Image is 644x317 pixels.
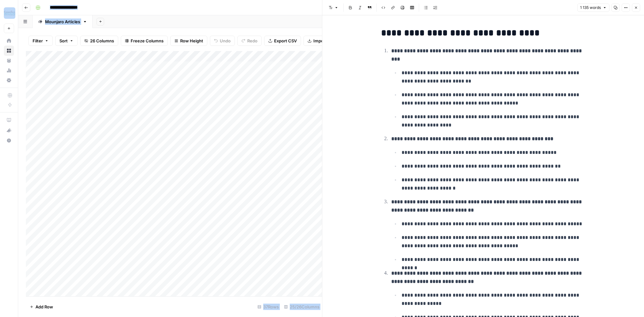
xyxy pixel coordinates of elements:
div: 37 Rows [255,302,281,312]
button: Add Row [26,302,57,312]
button: Export CSV [264,36,301,46]
button: Row Height [170,36,207,46]
div: 25/26 Columns [281,302,322,312]
div: What's new? [4,126,14,135]
button: Redo [237,36,262,46]
button: 26 Columns [80,36,118,46]
span: Export CSV [274,38,297,44]
span: Undo [220,38,231,44]
button: Freeze Columns [121,36,168,46]
span: Import CSV [313,38,336,44]
a: Usage [4,65,14,76]
a: Browse [4,46,14,56]
span: Add Row [35,304,53,310]
span: 26 Columns [90,38,114,44]
button: Import CSV [303,36,341,46]
button: 1 135 words [577,4,609,12]
button: Workspace: BCI [4,5,14,21]
img: BCI Logo [4,7,15,19]
span: 1 135 words [580,5,601,11]
div: Mounjaro Articles [45,18,80,25]
button: Undo [210,36,235,46]
span: Sort [59,38,68,44]
a: Home [4,36,14,46]
span: Row Height [180,38,203,44]
span: Filter [33,38,43,44]
button: What's new? [4,125,14,135]
a: AirOps Academy [4,115,14,125]
button: Sort [55,36,78,46]
button: Help + Support [4,135,14,146]
a: Mounjaro Articles [33,15,93,28]
a: Your Data [4,55,14,66]
span: Redo [247,38,257,44]
button: Filter [28,36,53,46]
span: Freeze Columns [131,38,164,44]
a: Settings [4,75,14,85]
